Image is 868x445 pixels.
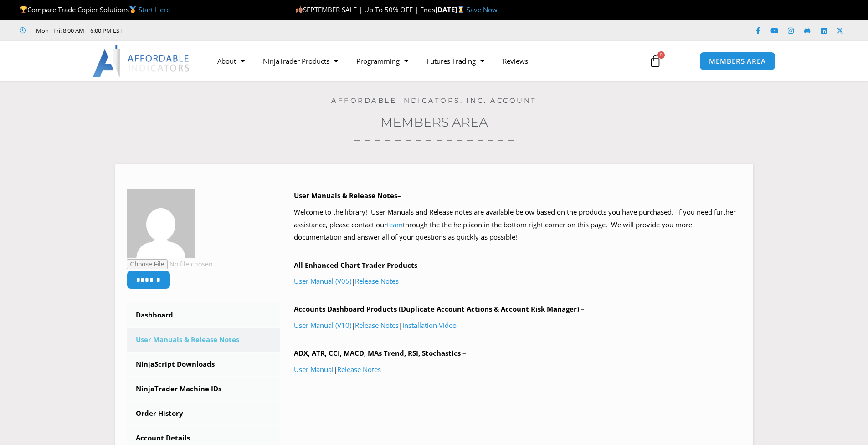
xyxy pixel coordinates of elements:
[20,5,170,14] span: Compare Trade Copier Solutions
[294,191,401,200] b: User Manuals & Release Notes–
[34,25,123,36] span: Mon - Fri: 8:00 AM – 6:00 PM EST
[294,275,742,288] p: |
[355,276,399,286] a: Release Notes
[139,5,170,14] a: Start Here
[337,365,381,374] a: Release Notes
[347,51,417,72] a: Programming
[657,51,665,59] span: 0
[331,96,537,105] a: Affordable Indicators, Inc. Account
[294,348,466,358] b: ADX, ATR, CCI, MACD, MAs Trend, RSI, Stochastics –
[294,321,351,330] a: User Manual (V10)
[127,189,195,258] img: 9d31bb7e1ea77eb2c89bd929555c5df615da391e752d5da808b8d55deb7a798c
[635,48,675,74] a: 0
[295,5,435,14] span: SEPTEMBER SALE | Up To 50% OFF | Ends
[457,6,464,13] img: ⌛
[294,319,742,332] p: | |
[355,321,399,330] a: Release Notes
[493,51,537,72] a: Reviews
[135,26,272,35] iframe: Customer reviews powered by Trustpilot
[92,45,190,77] img: LogoAI
[127,377,281,401] a: NinjaTrader Machine IDs
[208,51,254,72] a: About
[417,51,493,72] a: Futures Trading
[127,402,281,425] a: Order History
[20,6,27,13] img: 🏆
[294,304,585,313] b: Accounts Dashboard Products (Duplicate Account Actions & Account Risk Manager) –
[435,5,467,14] strong: [DATE]
[296,6,303,13] img: 🍂
[127,353,281,376] a: NinjaScript Downloads
[294,261,423,270] b: All Enhanced Chart Trader Products –
[709,58,766,65] span: MEMBERS AREA
[127,328,281,352] a: User Manuals & Release Notes
[380,114,488,130] a: Members Area
[208,51,638,72] nav: Menu
[294,365,334,374] a: User Manual
[127,303,281,327] a: Dashboard
[699,52,776,71] a: MEMBERS AREA
[294,276,351,286] a: User Manual (V05)
[254,51,347,72] a: NinjaTrader Products
[387,220,403,229] a: team
[467,5,498,14] a: Save Now
[294,363,742,376] p: |
[402,321,457,330] a: Installation Video
[294,206,742,244] p: Welcome to the library! User Manuals and Release notes are available below based on the products ...
[129,6,136,13] img: 🥇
